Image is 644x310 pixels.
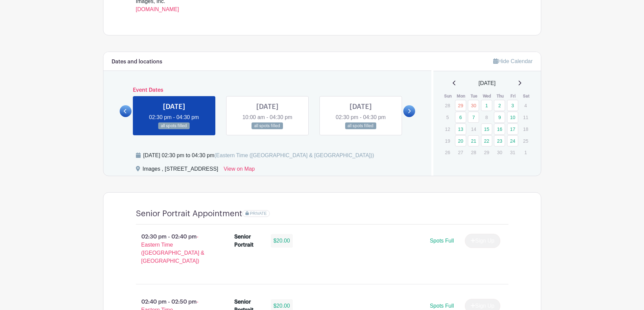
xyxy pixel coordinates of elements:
p: 29 [481,147,492,158]
h6: Event Dates [132,87,404,93]
th: Tue [468,93,481,100]
a: View on Map [224,165,255,176]
a: 6 [455,112,466,123]
h4: Senior Portrait Appointment [136,209,242,219]
p: 14 [468,124,479,134]
th: Sun [442,93,455,100]
div: $20.00 [271,234,293,248]
a: [DOMAIN_NAME] [136,6,179,12]
p: 28 [468,147,479,158]
span: PRIVATE [250,211,267,216]
p: 02:30 pm - 02:40 pm [125,230,224,268]
span: Spots Full [430,238,454,244]
a: 15 [481,123,492,135]
a: 29 [455,100,466,111]
a: 1 [481,100,492,111]
p: 25 [520,136,531,146]
a: 10 [507,112,518,123]
a: 30 [468,100,479,111]
a: 21 [468,135,479,146]
p: 12 [442,124,453,134]
th: Sat [520,93,533,100]
a: 2 [494,100,505,111]
a: 13 [455,123,466,135]
p: 19 [442,136,453,146]
a: 9 [494,112,505,123]
div: Images , [STREET_ADDRESS] [143,165,218,176]
div: Senior Portrait [234,233,263,249]
p: 8 [481,112,492,122]
p: 4 [520,100,531,111]
span: (Eastern Time ([GEOGRAPHIC_DATA] & [GEOGRAPHIC_DATA])) [214,152,374,158]
th: Thu [494,93,507,100]
p: 5 [442,112,453,122]
a: 23 [494,135,505,146]
p: 18 [520,124,531,134]
span: Spots Full [430,303,454,309]
p: 27 [455,147,466,158]
a: Hide Calendar [493,58,532,64]
a: 24 [507,135,518,146]
p: 30 [494,147,505,158]
a: 17 [507,123,518,135]
p: 11 [520,112,531,122]
span: [DATE] [479,79,496,87]
p: 26 [442,147,453,158]
span: - Eastern Time ([GEOGRAPHIC_DATA] & [GEOGRAPHIC_DATA]) [141,234,205,264]
p: 1 [520,147,531,158]
a: 20 [455,135,466,146]
th: Mon [455,93,468,100]
a: 16 [494,123,505,135]
a: 3 [507,100,518,111]
h6: Dates and locations [112,59,162,65]
a: 7 [468,112,479,123]
th: Wed [481,93,494,100]
a: 22 [481,135,492,146]
p: 28 [442,100,453,111]
p: 31 [507,147,518,158]
th: Fri [507,93,520,100]
div: [DATE] 02:30 pm to 04:30 pm [143,151,374,160]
